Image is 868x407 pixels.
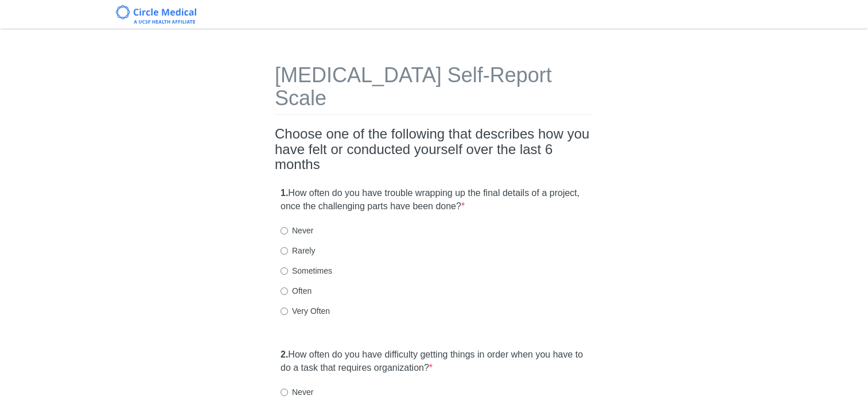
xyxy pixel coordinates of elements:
[281,350,288,359] strong: 2.
[281,287,288,295] input: Often
[275,64,593,115] h1: [MEDICAL_DATA] Self-Report Scale
[281,348,587,375] label: How often do you have difficulty getting things in order when you have to do a task that requires...
[281,227,288,235] input: Never
[281,265,332,277] label: Sometimes
[281,267,288,275] input: Sometimes
[281,308,288,315] input: Very Often
[281,389,288,396] input: Never
[116,5,197,24] img: Circle Medical Logo
[275,126,593,172] h2: Choose one of the following that describes how you have felt or conducted yourself over the last ...
[281,245,315,256] label: Rarely
[281,305,330,317] label: Very Often
[281,247,288,255] input: Rarely
[281,386,313,398] label: Never
[281,188,288,198] strong: 1.
[281,187,587,213] label: How often do you have trouble wrapping up the final details of a project, once the challenging pa...
[281,285,312,297] label: Often
[281,225,313,236] label: Never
